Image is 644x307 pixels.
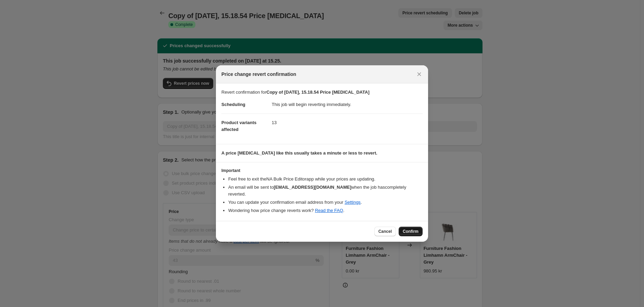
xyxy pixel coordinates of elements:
[228,184,423,198] li: An email will be sent to when the job has completely reverted .
[378,229,392,234] span: Cancel
[403,229,418,234] span: Confirm
[228,176,423,183] li: Feel free to exit the NA Bulk Price Editor app while your prices are updating.
[374,227,396,236] button: Cancel
[221,150,377,156] b: A price [MEDICAL_DATA] like this usually takes a minute or less to revert.
[399,227,423,236] button: Confirm
[272,114,423,132] dd: 13
[272,96,423,114] dd: This job will begin reverting immediately.
[221,102,245,107] span: Scheduling
[228,199,423,206] li: You can update your confirmation email address from your .
[228,207,423,214] li: Wondering how price change reverts work? .
[414,69,424,79] button: Close
[221,71,296,78] span: Price change revert confirmation
[221,120,257,132] span: Product variants affected
[221,89,423,96] p: Revert confirmation for
[274,185,351,190] b: [EMAIL_ADDRESS][DOMAIN_NAME]
[267,90,370,95] b: Copy of [DATE], 15.18.54 Price [MEDICAL_DATA]
[345,200,361,205] a: Settings
[315,208,343,213] a: Read the FAQ
[221,168,423,173] h3: Important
